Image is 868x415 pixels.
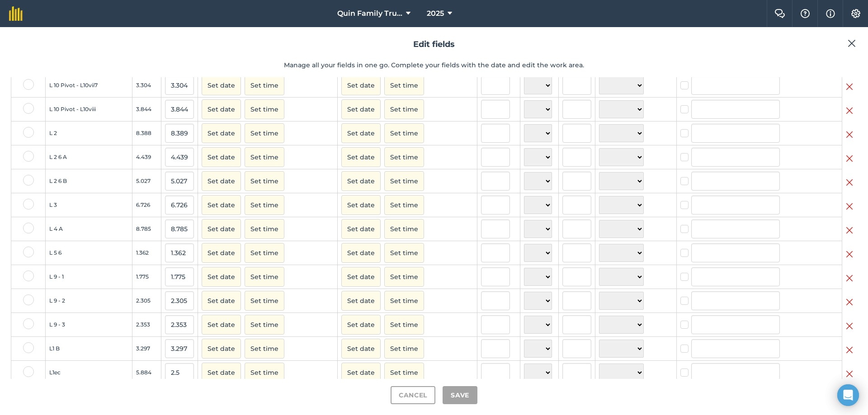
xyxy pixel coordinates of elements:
button: Set date [341,171,381,191]
button: Set time [245,171,284,191]
button: Set date [341,99,381,119]
td: 3.297 [132,337,161,361]
td: 6.726 [132,193,161,217]
button: Set date [202,195,241,215]
td: 4.439 [132,145,161,169]
td: L 2 6 A [46,145,132,169]
button: Set date [202,243,241,263]
button: Set time [384,339,424,359]
button: Set time [384,291,424,311]
button: Set time [245,219,284,239]
td: 8.388 [132,121,161,145]
td: 3.304 [132,74,161,98]
button: Set date [202,291,241,311]
img: svg+xml;base64,PHN2ZyB4bWxucz0iaHR0cDovL3d3dy53My5vcmcvMjAwMC9zdmciIHdpZHRoPSIyMiIgaGVpZ2h0PSIzMC... [846,368,853,379]
h2: Edit fields [11,38,857,51]
button: Set date [202,147,241,167]
td: 1.775 [132,265,161,289]
button: Set time [245,339,284,359]
td: L 2 6 B [46,169,132,193]
img: svg+xml;base64,PHN2ZyB4bWxucz0iaHR0cDovL3d3dy53My5vcmcvMjAwMC9zdmciIHdpZHRoPSIyMiIgaGVpZ2h0PSIzMC... [846,105,853,116]
td: L 3 [46,193,132,217]
button: Set date [202,315,241,335]
td: 3.844 [132,98,161,121]
img: svg+xml;base64,PHN2ZyB4bWxucz0iaHR0cDovL3d3dy53My5vcmcvMjAwMC9zdmciIHdpZHRoPSIyMiIgaGVpZ2h0PSIzMC... [846,81,853,92]
button: Set date [202,171,241,191]
button: Set time [245,363,284,382]
td: 2.353 [132,313,161,337]
button: Set date [341,315,381,335]
td: L 2 [46,121,132,145]
button: Set date [341,339,381,359]
img: A cog icon [850,9,861,18]
td: 2.305 [132,289,161,313]
span: Quin Family Trust [337,8,402,19]
img: svg+xml;base64,PHN2ZyB4bWxucz0iaHR0cDovL3d3dy53My5vcmcvMjAwMC9zdmciIHdpZHRoPSIyMiIgaGVpZ2h0PSIzMC... [846,177,853,188]
button: Set time [245,123,284,143]
img: svg+xml;base64,PHN2ZyB4bWxucz0iaHR0cDovL3d3dy53My5vcmcvMjAwMC9zdmciIHdpZHRoPSIyMiIgaGVpZ2h0PSIzMC... [846,273,853,284]
button: Set date [341,291,381,311]
td: L1ec [46,361,132,385]
button: Set time [384,147,424,167]
button: Set date [202,339,241,359]
img: svg+xml;base64,PHN2ZyB4bWxucz0iaHR0cDovL3d3dy53My5vcmcvMjAwMC9zdmciIHdpZHRoPSIyMiIgaGVpZ2h0PSIzMC... [848,38,856,49]
img: Two speech bubbles overlapping with the left bubble in the forefront [774,9,785,18]
button: Set time [245,291,284,311]
button: Set date [341,75,381,95]
button: Set time [245,147,284,167]
button: Set date [341,267,381,287]
button: Set date [202,267,241,287]
td: 5.884 [132,361,161,385]
button: Set time [384,315,424,335]
img: svg+xml;base64,PHN2ZyB4bWxucz0iaHR0cDovL3d3dy53My5vcmcvMjAwMC9zdmciIHdpZHRoPSIyMiIgaGVpZ2h0PSIzMC... [846,345,853,355]
button: Set time [245,243,284,263]
button: Set date [202,363,241,382]
td: 1.362 [132,241,161,265]
td: L 9 - 3 [46,313,132,337]
img: svg+xml;base64,PHN2ZyB4bWxucz0iaHR0cDovL3d3dy53My5vcmcvMjAwMC9zdmciIHdpZHRoPSIyMiIgaGVpZ2h0PSIzMC... [846,201,853,212]
td: L 4 A [46,217,132,241]
img: A question mark icon [800,9,811,18]
td: L1 B [46,337,132,361]
button: Set date [341,195,381,215]
button: Set time [384,75,424,95]
button: Set time [384,219,424,239]
img: svg+xml;base64,PHN2ZyB4bWxucz0iaHR0cDovL3d3dy53My5vcmcvMjAwMC9zdmciIHdpZHRoPSIyMiIgaGVpZ2h0PSIzMC... [846,297,853,308]
button: Set date [202,123,241,143]
button: Set time [384,363,424,382]
td: L 5 6 [46,241,132,265]
button: Set date [341,123,381,143]
button: Set time [384,267,424,287]
td: L 9 - 1 [46,265,132,289]
img: svg+xml;base64,PHN2ZyB4bWxucz0iaHR0cDovL3d3dy53My5vcmcvMjAwMC9zdmciIHdpZHRoPSIxNyIgaGVpZ2h0PSIxNy... [826,8,835,19]
td: 5.027 [132,169,161,193]
button: Set time [245,99,284,119]
img: svg+xml;base64,PHN2ZyB4bWxucz0iaHR0cDovL3d3dy53My5vcmcvMjAwMC9zdmciIHdpZHRoPSIyMiIgaGVpZ2h0PSIzMC... [846,249,853,260]
img: svg+xml;base64,PHN2ZyB4bWxucz0iaHR0cDovL3d3dy53My5vcmcvMjAwMC9zdmciIHdpZHRoPSIyMiIgaGVpZ2h0PSIzMC... [846,321,853,331]
button: Set time [384,99,424,119]
td: L 9 - 2 [46,289,132,313]
button: Set date [341,219,381,239]
img: svg+xml;base64,PHN2ZyB4bWxucz0iaHR0cDovL3d3dy53My5vcmcvMjAwMC9zdmciIHdpZHRoPSIyMiIgaGVpZ2h0PSIzMC... [846,153,853,164]
div: Open Intercom Messenger [837,384,859,406]
span: 2025 [427,8,444,19]
img: svg+xml;base64,PHN2ZyB4bWxucz0iaHR0cDovL3d3dy53My5vcmcvMjAwMC9zdmciIHdpZHRoPSIyMiIgaGVpZ2h0PSIzMC... [846,129,853,140]
button: Set date [202,75,241,95]
button: Set time [245,267,284,287]
button: Set time [384,243,424,263]
button: Set time [245,75,284,95]
button: Set date [341,363,381,382]
button: Set time [384,123,424,143]
button: Save [443,386,477,404]
td: L 10 Pivot - L10viii [46,98,132,121]
td: 8.785 [132,217,161,241]
img: fieldmargin Logo [9,6,23,21]
button: Set time [245,315,284,335]
button: Set date [341,147,381,167]
button: Set time [384,195,424,215]
button: Set date [341,243,381,263]
button: Cancel [391,386,435,404]
button: Set date [202,99,241,119]
p: Manage all your fields in one go. Complete your fields with the date and edit the work area. [11,60,857,70]
button: Set time [384,171,424,191]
